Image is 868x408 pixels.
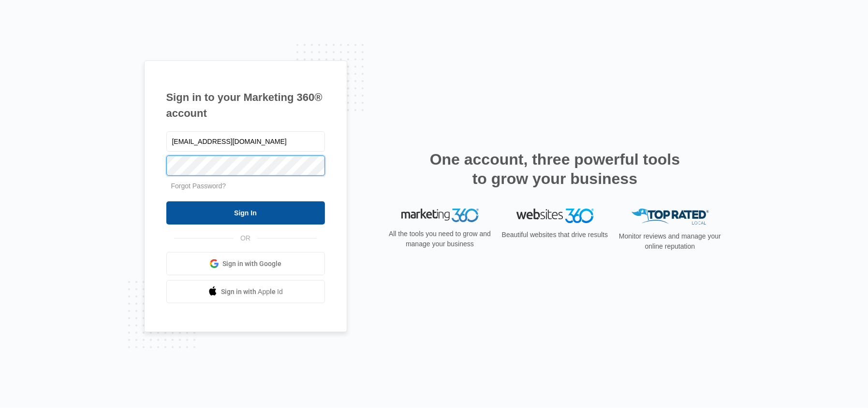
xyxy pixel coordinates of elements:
[166,280,325,303] a: Sign in with Apple Id
[401,209,479,222] img: Marketing 360
[171,182,226,190] a: Forgot Password?
[166,89,325,121] h1: Sign in to your Marketing 360® account
[632,209,709,225] img: Top Rated Local
[221,287,283,297] span: Sign in with Apple Id
[166,201,325,225] input: Sign In
[234,233,257,243] span: OR
[516,209,594,223] img: Websites 360
[166,131,325,152] input: Email
[222,259,281,269] span: Sign in with Google
[166,252,325,275] a: Sign in with Google
[386,229,494,249] p: All the tools you need to grow and manage your business
[501,230,609,240] p: Beautiful websites that drive results
[427,150,683,188] h2: One account, three powerful tools to grow your business
[616,231,724,252] p: Monitor reviews and manage your online reputation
